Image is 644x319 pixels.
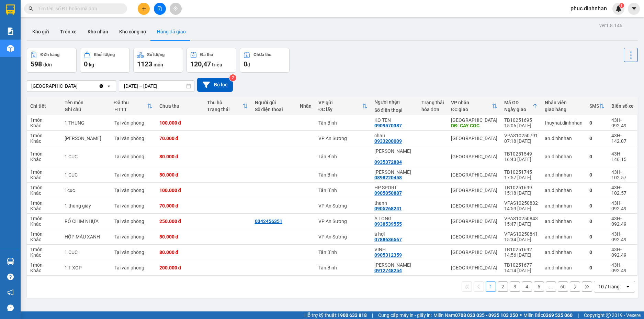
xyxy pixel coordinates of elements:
[114,234,152,240] div: Tại văn phòng
[30,231,58,237] div: 1 món
[114,23,151,40] button: Kho công nợ
[147,52,165,57] div: Số lượng
[374,169,415,175] div: DUY BẢO
[451,265,497,270] div: [GEOGRAPHIC_DATA]
[337,312,367,318] strong: 1900 633 818
[253,52,271,57] div: Chưa thu
[606,313,611,318] span: copyright
[30,190,58,196] div: Khác
[545,172,583,178] div: an.dinhnhan
[7,45,14,52] img: warehouse-icon
[611,262,634,273] div: 43H-092.49
[114,265,152,270] div: Tại văn phòng
[154,62,163,67] span: món
[611,247,634,258] div: 43H-092.49
[523,311,573,319] span: Miền Bắc
[522,281,532,292] button: 4
[159,234,200,240] div: 50.000 đ
[159,188,200,193] div: 100.000 đ
[187,48,236,73] button: Đã thu120,47 triệu
[504,123,538,128] div: 15:06 [DATE]
[631,6,637,12] span: caret-down
[30,216,58,221] div: 1 món
[30,247,58,252] div: 1 món
[504,157,538,162] div: 16:43 [DATE]
[451,234,497,240] div: [GEOGRAPHIC_DATA]
[114,154,152,159] div: Tại văn phòng
[204,97,251,115] th: Toggle SortBy
[114,172,152,178] div: Tại văn phòng
[197,78,233,92] button: Bộ lọc
[545,100,583,105] div: Nhân viên
[378,311,432,319] span: Cung cấp máy in - giấy in:
[65,136,108,141] div: bịch chả
[65,100,108,105] div: Tên món
[159,249,200,255] div: 80.000 đ
[65,188,108,193] div: 1cuc
[374,252,402,258] div: 0905312359
[65,120,108,126] div: 1 THUNG
[30,175,58,180] div: Khác
[589,249,605,255] div: 0
[611,151,634,162] div: 43H-146.15
[114,120,152,126] div: Tại văn phòng
[84,60,88,68] span: 0
[200,52,213,57] div: Đã thu
[142,6,146,11] span: plus
[159,219,200,224] div: 250.000 đ
[504,237,538,242] div: 15:34 [DATE]
[300,103,312,109] div: Nhãn
[451,100,492,105] div: VP nhận
[106,83,112,89] svg: open
[611,231,634,242] div: 43H-092.49
[30,221,58,227] div: Khác
[43,62,52,67] span: đơn
[374,138,402,144] div: 0933200009
[374,154,379,159] span: ...
[520,314,522,317] span: ⚪️
[190,60,211,68] span: 120,47
[89,62,94,67] span: kg
[589,265,605,270] div: 0
[504,117,538,123] div: TB10251695
[611,185,634,196] div: 43H-102.57
[615,6,622,12] img: icon-new-feature
[578,311,579,319] span: |
[611,117,634,128] div: 43H-092.49
[65,203,108,209] div: 1 thùng giáy
[7,289,14,296] span: notification
[159,265,200,270] div: 200.000 đ
[504,175,538,180] div: 17:57 [DATE]
[628,3,640,15] button: caret-down
[114,107,147,112] div: HTTT
[31,83,78,89] div: [GEOGRAPHIC_DATA]
[30,185,58,190] div: 1 món
[589,136,605,141] div: 0
[374,268,402,273] div: 0912748254
[30,200,58,206] div: 1 món
[159,203,200,209] div: 70.000 đ
[498,281,508,292] button: 2
[546,281,556,292] button: ...
[504,151,538,157] div: TB10251549
[159,120,200,126] div: 100.000 đ
[30,157,58,162] div: Khác
[374,117,415,123] div: KO TEN
[504,247,538,252] div: TB10251692
[565,4,612,13] span: phuc.dinhnhan
[207,107,242,112] div: Trạng thái
[78,83,79,89] input: Selected Đà Nẵng.
[598,283,620,290] div: 10 / trang
[229,74,236,81] sup: 2
[133,48,183,73] button: Số lượng1123món
[315,97,371,115] th: Toggle SortBy
[41,52,59,57] div: Đơn hàng
[94,52,115,57] div: Khối lượng
[159,136,200,141] div: 70.000 đ
[30,123,58,128] div: Khác
[30,151,58,157] div: 1 món
[99,83,104,89] svg: Clear value
[619,3,624,8] sup: 1
[170,3,182,15] button: aim
[114,203,152,209] div: Tại văn phòng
